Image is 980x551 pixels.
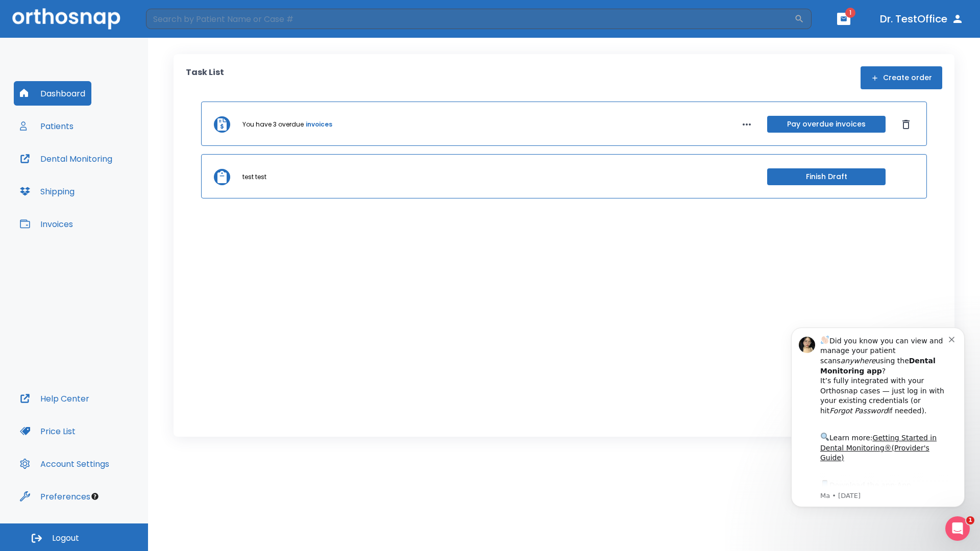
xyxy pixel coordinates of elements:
[14,386,95,411] button: Help Center
[306,120,332,129] a: invoices
[14,452,115,476] button: Account Settings
[876,10,968,28] button: Dr. TestOffice
[90,492,100,501] div: Tooltip anchor
[14,212,79,236] button: Invoices
[242,120,304,129] p: You have 3 overdue
[845,8,855,18] span: 1
[186,66,224,89] p: Task List
[52,533,79,544] span: Logout
[767,116,886,133] button: Pay overdue invoices
[966,516,974,524] span: 1
[146,9,794,29] input: Search by Patient Name or Case #
[14,179,81,204] button: Shipping
[14,146,118,171] button: Dental Monitoring
[12,8,120,29] img: Orthosnap
[14,484,96,509] button: Preferences
[14,419,82,443] button: Price List
[242,172,266,182] p: test test
[861,66,942,89] button: Create order
[14,114,80,138] button: Patients
[767,168,886,185] button: Finish Draft
[14,81,91,106] button: Dashboard
[945,516,970,541] iframe: Intercom live chat
[776,315,980,546] iframe: Intercom notifications message
[898,116,914,133] button: Dismiss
